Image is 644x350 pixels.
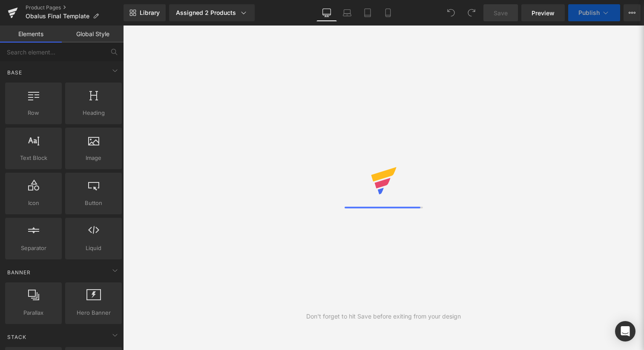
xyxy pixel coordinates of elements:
span: Separator [8,244,59,253]
div: Assigned 2 Products [176,9,248,17]
span: Library [140,9,160,17]
button: Undo [443,4,460,21]
span: Base [6,68,23,77]
span: Button [68,199,119,208]
a: Preview [521,4,565,21]
span: Banner [6,268,32,276]
span: Parallax [8,308,59,317]
button: Publish [568,4,620,21]
a: Desktop [316,4,337,21]
span: Hero Banner [68,308,119,317]
div: Don't forget to hit Save before exiting from your design [306,312,461,321]
span: Stack [6,333,27,341]
span: Preview [532,9,555,17]
span: Save [494,9,508,17]
span: Publish [578,9,600,16]
button: More [624,4,641,21]
a: Product Pages [26,4,124,11]
span: Obalus Final Template [26,13,89,20]
span: Row [8,108,59,117]
a: New Library [124,4,166,21]
button: Redo [463,4,480,21]
span: Liquid [68,244,119,253]
span: Icon [8,199,59,208]
a: Mobile [378,4,398,21]
a: Global Style [62,26,124,43]
span: Heading [68,108,119,117]
a: Tablet [357,4,378,21]
a: Laptop [337,4,357,21]
span: Text Block [8,154,59,162]
span: Image [68,154,119,162]
div: Open Intercom Messenger [615,321,635,341]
